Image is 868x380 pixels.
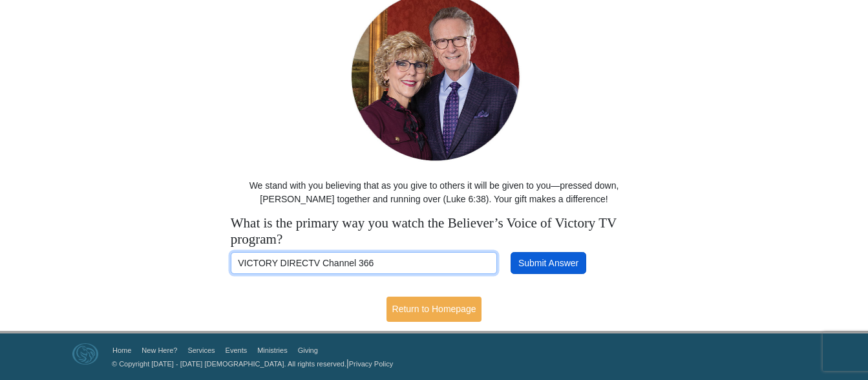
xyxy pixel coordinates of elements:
[112,346,131,354] a: Home
[226,346,248,354] a: Events
[298,346,318,354] a: Giving
[224,179,644,206] p: We stand with you believing that as you give to others it will be given to you—pressed down, [PER...
[386,297,482,322] a: Return to Homepage
[142,346,177,354] a: New Here?
[72,343,98,365] img: Eagle Mountain International Church
[231,215,638,248] h4: What is the primary way you watch the Believer’s Voice of Victory TV program?
[511,252,586,274] button: Submit Answer
[349,360,393,368] a: Privacy Policy
[257,346,287,354] a: Ministries
[107,357,393,370] p: |
[187,346,215,354] a: Services
[112,360,346,368] a: © Copyright [DATE] - [DATE] [DEMOGRAPHIC_DATA]. All rights reserved.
